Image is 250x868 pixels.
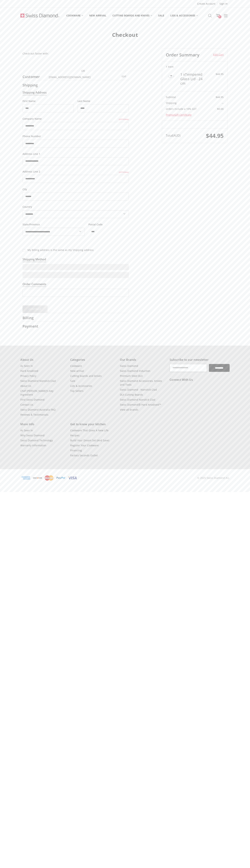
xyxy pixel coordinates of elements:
[166,134,180,138] span: Total (AUD)
[120,403,161,406] a: Swiss DiamondⓇ Hard Anodised™
[63,8,86,23] a: Cookware
[216,95,224,99] span: $44.95
[70,374,102,378] a: Cutting boards and knives
[70,454,98,457] a: Factory Seconds Outlet
[120,369,150,373] a: Swiss Diamond Induction
[170,378,229,381] h5: Connect With Us
[70,422,116,426] h5: Get to know your kitchen
[210,52,224,58] a: Edit Cart
[23,282,46,287] legend: Order Comments
[166,95,176,99] span: Subtotal
[166,107,197,111] span: orders include a 10% GST
[20,429,33,432] a: As Seen In
[166,52,210,58] h3: Order Summary
[109,8,155,23] a: Cutting boards and knives
[23,74,45,79] h2: Customer
[23,205,129,209] label: Country
[214,11,222,20] a: 1
[217,107,224,111] span: $0.00
[20,369,38,373] a: Hard Anodized
[70,444,99,447] a: Register Your Cookware
[20,379,56,383] a: Swiss Diamond Nonstick Clad
[23,316,45,320] h2: Billing
[120,388,157,391] a: Swiss Diamond - Nonstick Clad
[119,171,129,174] small: (Optional)
[170,358,229,361] h5: Subscribe to our newsletter
[70,384,92,388] a: Lids & Accessories
[20,408,56,411] a: Swiss Diamond Australia FAQ
[23,152,129,156] label: Address Line 1
[20,374,36,378] a: Privacy Policy
[23,90,47,95] legend: Shipping Address
[180,72,208,86] h4: 1 x Tempered Glass Lid - 24 cm
[49,75,112,79] div: [EMAIL_ADDRESS][DOMAIN_NAME]
[70,369,84,373] a: New arrival
[20,444,46,447] a: Warranty Information
[23,248,129,252] label: My Billing address is the same as my Shipping address
[23,134,129,138] label: Phone Number
[217,1,230,6] a: Sign In
[120,364,138,368] a: Swiss Diamond
[20,434,44,437] a: Why Swiss Diamond
[70,358,116,361] h5: Categories
[23,187,129,191] label: City
[20,398,44,401] a: Find Swiss Diamond
[197,476,230,480] p: © 2025 Swiss Diamond AU.
[120,374,143,378] a: Premium Steel DLX
[23,305,48,313] button: Continue
[167,8,201,23] a: Lids & Accessories
[20,358,66,361] h5: About Us
[70,434,80,437] a: Recipes
[23,52,144,55] p: Check out faster with:
[23,257,46,262] legend: Shipping Method
[120,379,162,386] a: Swiss Diamond Accessories, Knives and Tools
[23,223,85,226] label: State/Province
[23,170,129,174] label: Address Line 2
[23,324,45,328] h2: Payment
[70,439,109,442] a: Build Your Dream Set (And Save)
[166,101,177,105] span: Shipping
[80,69,87,73] span: OR
[20,422,66,426] h5: More Info
[70,449,82,452] a: Financing
[20,403,33,406] a: Contact Us
[70,364,82,368] a: Cookware
[23,117,129,121] label: Company Name
[195,1,217,6] a: Create Account
[23,59,80,65] iframe: PayPal-paypal
[120,358,166,361] h5: Our Brands
[119,74,129,79] button: Edit
[209,72,224,76] div: $44.95
[20,439,53,442] a: Swiss Diamond Technology
[119,118,129,121] small: (Optional)
[120,393,143,396] a: DLX Cutting Boards
[155,8,167,23] a: Sale
[20,384,31,388] a: About Us
[201,8,222,23] a: Top Sellers
[218,15,221,18] span: 1
[20,389,53,396] a: Chef [PERSON_NAME]'s Key Ingredient
[20,364,33,368] a: As Seen In
[120,398,155,401] a: Swiss Diamond Nonstick Clad
[222,101,224,105] span: --
[23,83,45,87] h2: Shipping
[20,413,48,416] a: Reviews & Testimonials
[166,65,224,68] h3: 1 Item
[166,113,192,116] a: Promo/Gift Certificate
[70,379,75,383] a: Sale
[70,429,108,432] a: Cookware That Gives A New Life
[86,8,109,23] a: New arrival
[120,408,138,411] a: View all brands
[70,389,83,393] a: Top Sellers
[88,223,129,226] label: Postal Code
[23,99,74,103] label: First Name
[20,31,229,38] h1: Checkout
[206,132,224,139] span: $44.95
[20,8,59,23] img: Free Shipping On Every Order
[78,99,129,103] label: Last Name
